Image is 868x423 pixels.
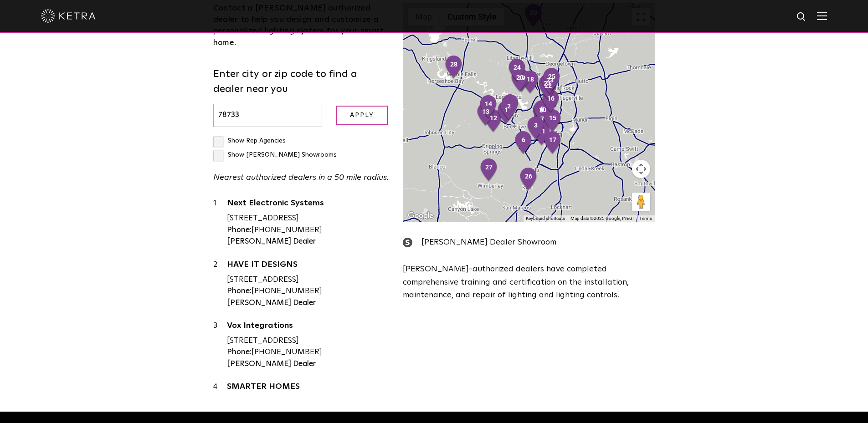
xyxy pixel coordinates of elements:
[543,131,562,155] div: 17
[406,210,436,222] img: Google
[227,348,252,356] strong: Phone:
[479,95,498,119] div: 14
[227,360,316,368] strong: [PERSON_NAME] Dealer
[796,11,807,23] img: search icon
[817,11,827,20] img: Hamburger%20Nav.svg
[227,213,390,224] div: [STREET_ADDRESS]
[227,274,390,286] div: [STREET_ADDRESS]
[476,102,495,127] div: 13
[540,71,560,96] div: 23
[213,198,227,247] div: 1
[213,138,286,144] label: Show Rep Agencies
[526,116,545,141] div: 3
[227,285,390,297] div: [PHONE_NUMBER]
[501,94,520,118] div: 4
[519,167,538,192] div: 26
[497,101,516,125] div: 1
[479,158,498,183] div: 27
[213,259,227,309] div: 2
[227,382,390,394] a: SMARTER HOMES
[533,100,552,124] div: 9
[213,320,227,370] div: 3
[227,199,390,210] a: Next Electronic Systems
[543,109,562,133] div: 15
[541,89,560,114] div: 16
[227,226,252,234] strong: Phone:
[508,58,527,83] div: 24
[227,260,390,272] a: HAVE IT DESIGNS
[227,238,316,245] strong: [PERSON_NAME] Dealer
[227,287,252,295] strong: Phone:
[227,347,390,358] div: [PHONE_NUMBER]
[213,171,390,184] p: Nearest authorized dealers in a 50 mile radius.
[406,210,436,222] a: Open this area in Google Maps (opens a new window)
[632,160,650,178] button: Map camera controls
[499,97,519,122] div: 2
[227,224,390,236] div: [PHONE_NUMBER]
[542,67,561,92] div: 25
[227,321,390,333] a: Vox Integrations
[512,69,531,93] div: 19
[403,236,655,249] div: [PERSON_NAME] Dealer Showroom
[336,106,388,125] input: Apply
[213,67,390,97] label: Enter city or zip code to find a dealer near you
[213,152,337,158] label: Show [PERSON_NAME] Showrooms
[526,215,565,222] button: Keyboard shortcuts
[41,9,96,23] img: ketra-logo-2019-white
[403,263,655,302] p: [PERSON_NAME]-authorized dealers have completed comprehensive training and certification on the i...
[227,335,390,347] div: [STREET_ADDRESS]
[639,216,652,221] a: Terms (opens in new tab)
[533,101,552,125] div: 10
[570,216,634,221] span: Map data ©2025 Google, INEGI
[538,74,557,99] div: 21
[514,131,533,155] div: 6
[510,68,529,93] div: 20
[539,76,558,101] div: 22
[632,193,650,211] button: Drag Pegman onto the map to open Street View
[530,115,549,139] div: 5
[444,55,463,80] div: 28
[403,238,412,247] img: showroom_icon.png
[227,299,316,307] strong: [PERSON_NAME] Dealer
[213,104,323,127] input: Enter city or zip code
[532,101,551,126] div: 8
[521,70,540,95] div: 18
